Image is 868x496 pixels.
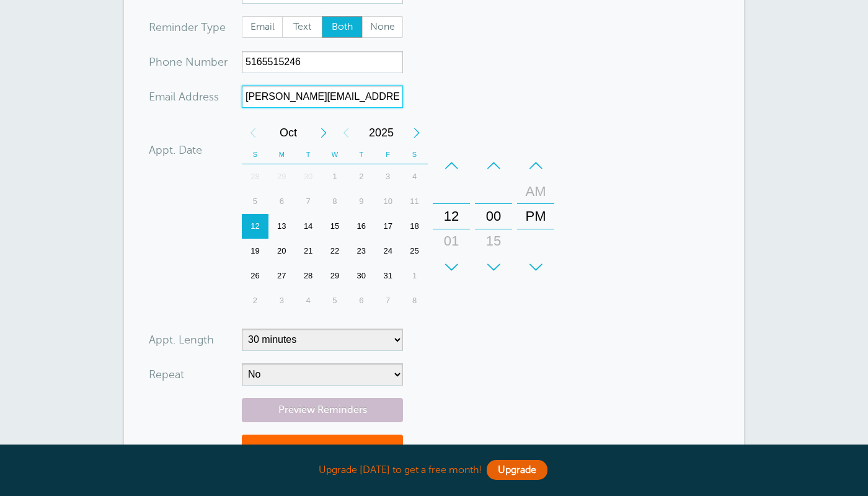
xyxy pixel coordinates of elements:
div: Thursday, October 2 [348,164,374,189]
button: Save [242,435,403,477]
div: Tuesday, September 30 [295,164,322,189]
div: Friday, October 17 [374,214,401,239]
div: 12 [242,214,268,239]
div: 16 [348,214,374,239]
div: Tuesday, October 7 [295,189,322,214]
div: 10 [374,189,401,214]
label: None [362,16,403,38]
div: 28 [242,164,268,189]
span: Email [242,17,282,38]
div: 8 [322,189,348,214]
div: Saturday, October 25 [401,239,428,263]
div: 5 [322,288,348,313]
div: 7 [295,189,322,214]
div: Saturday, November 1 [401,263,428,288]
span: 2025 [357,120,405,145]
label: Reminder Type [149,22,226,33]
span: None [363,17,402,38]
div: Monday, November 3 [268,288,295,313]
div: 22 [322,239,348,263]
div: Thursday, November 6 [348,288,374,313]
div: Today, Sunday, October 12 [242,214,268,239]
div: Hours [433,153,470,280]
div: 25 [401,239,428,263]
div: Tuesday, October 14 [295,214,322,239]
span: il Add [170,91,199,102]
th: W [322,145,348,164]
th: S [401,145,428,164]
div: Wednesday, October 8 [322,189,348,214]
div: 2 [348,164,374,189]
div: 4 [295,288,322,313]
span: October [264,120,312,145]
span: Ema [149,91,170,102]
div: 17 [374,214,401,239]
div: Monday, October 27 [268,263,295,288]
div: mber [149,51,242,73]
div: 2 [242,288,268,313]
div: ress [149,86,242,108]
label: Appt. Date [149,144,202,156]
div: Monday, October 6 [268,189,295,214]
div: Thursday, October 30 [348,263,374,288]
div: Friday, October 24 [374,239,401,263]
div: 31 [374,263,401,288]
div: 15 [479,229,508,254]
div: Tuesday, October 21 [295,239,322,263]
div: 29 [268,164,295,189]
div: Friday, October 3 [374,164,401,189]
span: Both [322,17,362,38]
div: 13 [268,214,295,239]
div: 28 [295,263,322,288]
div: 23 [348,239,374,263]
div: 12 [436,204,466,229]
div: Thursday, October 16 [348,214,374,239]
label: Text [282,16,323,38]
div: Next Year [405,120,428,145]
div: 29 [322,263,348,288]
div: Thursday, October 9 [348,189,374,214]
th: S [242,145,268,164]
div: Friday, November 7 [374,288,401,313]
div: 18 [401,214,428,239]
div: Upgrade [DATE] to get a free month! [124,457,744,484]
th: T [295,145,322,164]
div: Saturday, October 11 [401,189,428,214]
div: Wednesday, October 15 [322,214,348,239]
div: 5 [242,189,268,214]
div: Friday, October 10 [374,189,401,214]
div: 30 [295,164,322,189]
div: 20 [268,239,295,263]
div: Tuesday, October 28 [295,263,322,288]
label: Appt. Length [149,334,214,345]
div: 27 [268,263,295,288]
div: 1 [322,164,348,189]
div: Previous Year [335,120,357,145]
div: 6 [348,288,374,313]
div: Saturday, November 8 [401,288,428,313]
label: Both [322,16,363,38]
div: Saturday, October 4 [401,164,428,189]
div: Sunday, October 5 [242,189,268,214]
div: Previous Month [242,120,264,145]
div: 8 [401,288,428,313]
th: M [268,145,295,164]
div: Monday, October 20 [268,239,295,263]
div: Wednesday, October 22 [322,239,348,263]
div: PM [521,204,551,229]
div: 01 [436,229,466,254]
div: 30 [479,254,508,278]
div: 00 [479,204,508,229]
div: 9 [348,189,374,214]
div: 6 [268,189,295,214]
div: 26 [242,263,268,288]
div: Saturday, October 18 [401,214,428,239]
div: Wednesday, October 29 [322,263,348,288]
div: Next Month [312,120,335,145]
span: Text [283,17,322,38]
span: ne Nu [169,56,201,68]
label: Repeat [149,369,184,380]
div: Wednesday, November 5 [322,288,348,313]
div: 24 [374,239,401,263]
div: Sunday, October 26 [242,263,268,288]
